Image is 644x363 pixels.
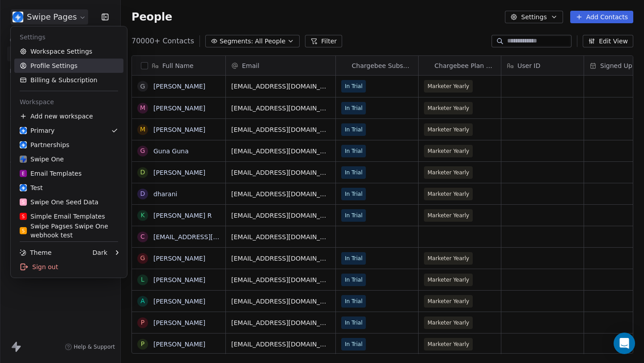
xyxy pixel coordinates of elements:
[20,141,27,148] img: user_01J93QE9VH11XXZQZDP4TWZEES.jpg
[20,212,105,221] div: Simple Email Templates
[20,126,55,135] div: Primary
[20,248,51,257] div: Theme
[20,183,43,192] div: Test
[20,184,27,191] img: user_01J93QE9VH11XXZQZDP4TWZEES.jpg
[20,140,69,149] div: Partnerships
[22,170,25,177] span: E
[20,222,118,240] div: Swipe Pagses Swipe One webhook test
[22,213,25,220] span: S
[20,155,64,164] div: Swipe One
[14,109,123,123] div: Add new workspace
[20,156,27,163] img: swipeone-app-icon.png
[14,73,123,87] a: Billing & Subscription
[20,198,98,207] div: Swipe One Seed Data
[14,44,123,59] a: Workspace Settings
[22,199,25,206] span: S
[14,59,123,73] a: Profile Settings
[22,228,25,234] span: S
[93,248,107,257] div: Dark
[14,95,123,109] div: Workspace
[14,260,123,274] div: Sign out
[14,30,123,44] div: Settings
[20,127,27,134] img: user_01J93QE9VH11XXZQZDP4TWZEES.jpg
[20,169,81,178] div: Email Templates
